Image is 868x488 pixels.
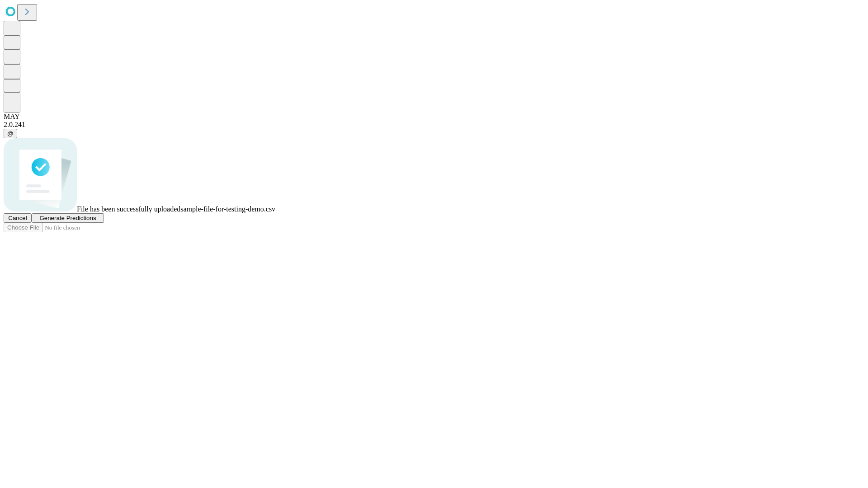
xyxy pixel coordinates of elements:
button: Cancel [4,213,32,223]
span: Generate Predictions [39,215,96,221]
span: Cancel [8,215,27,221]
span: sample-file-for-testing-demo.csv [180,205,275,213]
div: MAY [4,113,864,121]
div: 2.0.241 [4,121,864,129]
button: Generate Predictions [32,213,104,223]
span: @ [7,130,14,137]
button: @ [4,129,17,138]
span: File has been successfully uploaded [77,205,180,213]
